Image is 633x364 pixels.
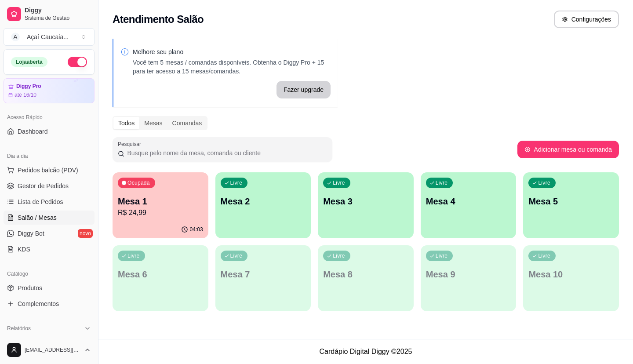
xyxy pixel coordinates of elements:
[4,195,95,209] a: Lista de Pedidos
[18,213,57,222] span: Salão / Mesas
[18,245,30,254] span: KDS
[517,141,619,158] button: Adicionar mesa ou comanda
[554,11,619,28] button: Configurações
[118,268,203,280] p: Mesa 6
[230,252,243,259] p: Livre
[4,242,95,256] a: KDS
[4,226,95,240] a: Diggy Botnovo
[118,140,144,148] label: Pesquisar
[323,268,408,280] p: Mesa 8
[118,207,203,218] p: R$ 24,99
[25,346,80,353] span: [EMAIL_ADDRESS][DOMAIN_NAME]
[18,166,78,175] span: Pedidos balcão (PDV)
[4,281,95,295] a: Produtos
[127,179,150,186] p: Ocupada
[4,297,95,311] a: Complementos
[190,226,203,233] p: 04:03
[333,179,345,186] p: Livre
[167,117,207,129] div: Comandas
[318,245,414,311] button: LivreMesa 8
[113,117,139,129] div: Todos
[113,245,208,311] button: LivreMesa 6
[4,110,95,124] div: Acesso Rápido
[523,245,619,311] button: LivreMesa 10
[18,229,44,238] span: Diggy Bot
[68,57,87,67] button: Alterar Status
[426,268,511,280] p: Mesa 9
[4,124,95,138] a: Dashboard
[127,252,140,259] p: Livre
[523,172,619,238] button: LivreMesa 5
[4,179,95,193] a: Gestor de Pedidos
[18,299,59,308] span: Complementos
[124,149,327,157] input: Pesquisar
[323,195,408,207] p: Mesa 3
[333,252,345,259] p: Livre
[538,252,550,259] p: Livre
[4,78,95,103] a: Diggy Proaté 16/10
[528,195,614,207] p: Mesa 5
[436,179,448,186] p: Livre
[15,91,36,98] article: até 16/10
[421,172,517,238] button: LivreMesa 4
[230,179,243,186] p: Livre
[25,7,91,15] span: Diggy
[436,252,448,259] p: Livre
[221,268,306,280] p: Mesa 7
[25,15,91,22] span: Sistema de Gestão
[528,268,614,280] p: Mesa 10
[221,195,306,207] p: Mesa 2
[11,57,47,67] div: Loja aberta
[276,81,331,98] button: Fazer upgrade
[18,197,63,206] span: Lista de Pedidos
[98,339,633,364] footer: Cardápio Digital Diggy © 2025
[118,195,203,207] p: Mesa 1
[4,149,95,163] div: Dia a dia
[133,47,331,56] p: Melhore seu plano
[4,28,95,46] button: Select a team
[4,339,95,360] button: [EMAIL_ADDRESS][DOMAIN_NAME]
[4,335,95,349] a: Relatórios de vendas
[4,4,95,25] a: DiggySistema de Gestão
[133,58,331,76] p: Você tem 5 mesas / comandas disponíveis. Obtenha o Diggy Pro + 15 para ter acesso a 15 mesas/coma...
[113,12,204,26] h2: Atendimento Salão
[318,172,414,238] button: LivreMesa 3
[215,172,311,238] button: LivreMesa 2
[538,179,550,186] p: Livre
[139,117,167,129] div: Mesas
[7,325,31,332] span: Relatórios
[215,245,311,311] button: LivreMesa 7
[113,172,208,238] button: OcupadaMesa 1R$ 24,9904:03
[18,182,69,190] span: Gestor de Pedidos
[4,267,95,281] div: Catálogo
[18,284,42,292] span: Produtos
[11,33,20,41] span: A
[18,127,48,136] span: Dashboard
[4,211,95,225] a: Salão / Mesas
[421,245,517,311] button: LivreMesa 9
[426,195,511,207] p: Mesa 4
[16,83,41,90] article: Diggy Pro
[27,33,69,41] div: Açaí Caucaia ...
[4,163,95,177] button: Pedidos balcão (PDV)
